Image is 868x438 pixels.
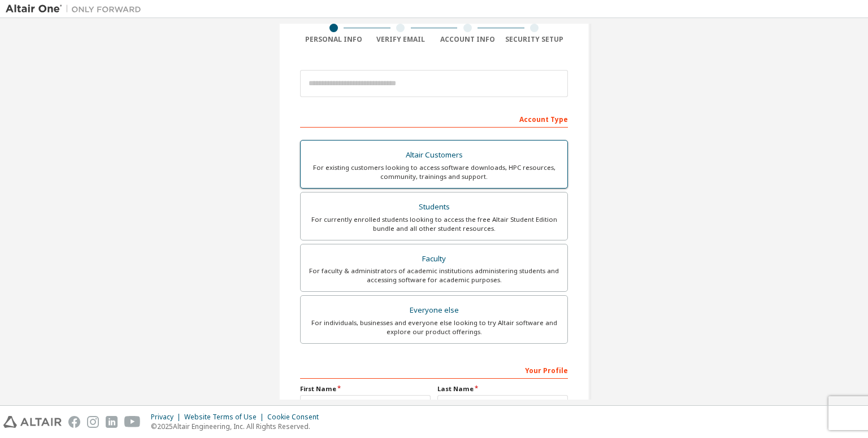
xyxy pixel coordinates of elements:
div: Everyone else [307,303,561,318]
img: Altair One [6,3,147,15]
div: Website Terms of Use [184,413,267,422]
div: Account Type [300,109,568,128]
div: Students [307,199,561,215]
img: altair_logo.svg [3,416,62,428]
div: For individuals, businesses and everyone else looking to try Altair software and explore our prod... [307,318,561,336]
label: Last Name [437,384,568,393]
div: For currently enrolled students looking to access the free Altair Student Edition bundle and all ... [307,215,561,233]
div: Altair Customers [307,147,561,163]
div: Personal Info [300,35,367,44]
div: Your Profile [300,361,568,379]
img: youtube.svg [124,416,141,428]
div: Account Info [434,35,501,44]
img: linkedin.svg [106,416,118,428]
img: instagram.svg [87,416,99,428]
img: facebook.svg [68,416,80,428]
label: First Name [300,384,431,393]
div: Verify Email [367,35,435,44]
div: Security Setup [501,35,568,44]
div: Faculty [307,251,561,267]
div: For existing customers looking to access software downloads, HPC resources, community, trainings ... [307,163,561,181]
div: Privacy [151,413,184,422]
div: Cookie Consent [267,413,325,422]
p: © 2025 Altair Engineering, Inc. All Rights Reserved. [151,422,325,431]
div: For faculty & administrators of academic institutions administering students and accessing softwa... [307,266,561,284]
